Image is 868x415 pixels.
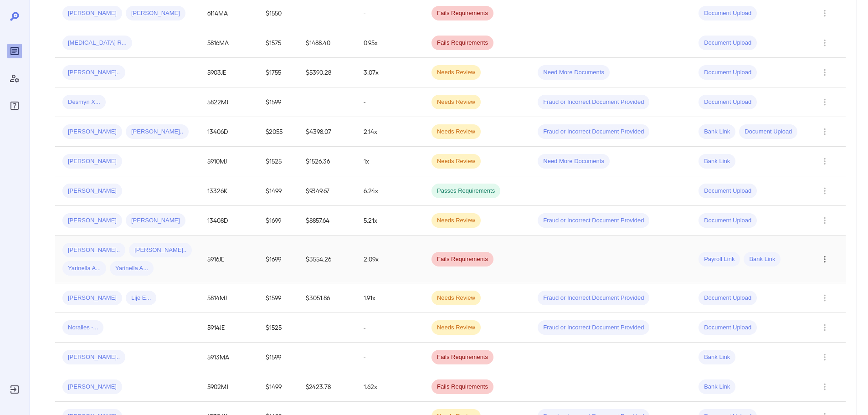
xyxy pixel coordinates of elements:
[538,294,649,302] span: Fraud or Incorrect Document Provided
[699,323,757,332] span: Document Upload
[699,39,757,47] span: Document Upload
[7,71,22,86] div: Manage Users
[538,128,649,136] span: Fraud or Incorrect Document Provided
[200,117,258,147] td: 13406D
[699,383,735,391] span: Bank Link
[538,68,610,77] span: Need More Documents
[298,206,356,236] td: $8857.64
[298,117,356,147] td: $4398.07
[699,157,735,166] span: Bank Link
[817,350,832,364] button: Row Actions
[258,28,298,58] td: $1575
[298,176,356,206] td: $9349.67
[356,87,424,117] td: -
[126,128,189,136] span: [PERSON_NAME]..
[699,255,740,264] span: Payroll Link
[298,283,356,313] td: $3051.86
[258,87,298,117] td: $1599
[699,353,735,362] span: Bank Link
[356,58,424,87] td: 3.07x
[817,154,832,169] button: Row Actions
[258,313,298,343] td: $1525
[431,39,493,47] span: Fails Requirements
[356,147,424,176] td: 1x
[817,291,832,305] button: Row Actions
[258,236,298,283] td: $1699
[744,255,781,264] span: Bank Link
[699,68,757,77] span: Document Upload
[62,323,103,332] span: Norailes -...
[538,98,649,107] span: Fraud or Incorrect Document Provided
[200,176,258,206] td: 13326K
[817,124,832,139] button: Row Actions
[298,372,356,402] td: $2423.78
[258,176,298,206] td: $1499
[62,353,125,362] span: [PERSON_NAME]..
[817,184,832,198] button: Row Actions
[298,236,356,283] td: $3554.26
[200,206,258,236] td: 13408D
[817,213,832,228] button: Row Actions
[258,206,298,236] td: $1699
[356,236,424,283] td: 2.09x
[200,343,258,372] td: 5913MA
[298,147,356,176] td: $1526.36
[431,187,500,195] span: Passes Requirements
[817,252,832,266] button: Row Actions
[7,98,22,113] div: FAQ
[538,216,649,225] span: Fraud or Incorrect Document Provided
[431,128,481,136] span: Needs Review
[7,44,22,58] div: Reports
[356,313,424,343] td: -
[62,157,122,166] span: [PERSON_NAME]
[817,6,832,20] button: Row Actions
[699,294,757,302] span: Document Upload
[699,216,757,225] span: Document Upload
[431,255,493,264] span: Fails Requirements
[62,39,132,47] span: [MEDICAL_DATA] R...
[62,68,125,77] span: [PERSON_NAME]..
[200,313,258,343] td: 5914JE
[200,28,258,58] td: 5816MA
[431,157,481,166] span: Needs Review
[356,283,424,313] td: 1.91x
[431,68,481,77] span: Needs Review
[62,9,122,18] span: [PERSON_NAME]
[200,58,258,87] td: 5903JE
[258,372,298,402] td: $1499
[258,147,298,176] td: $1525
[298,58,356,87] td: $5390.28
[699,128,735,136] span: Bank Link
[258,117,298,147] td: $2055
[356,117,424,147] td: 2.14x
[538,323,649,332] span: Fraud or Incorrect Document Provided
[62,128,122,136] span: [PERSON_NAME]
[126,216,185,225] span: [PERSON_NAME]
[431,323,481,332] span: Needs Review
[356,372,424,402] td: 1.62x
[200,283,258,313] td: 5814MJ
[200,87,258,117] td: 5822MJ
[62,216,122,225] span: [PERSON_NAME]
[699,9,757,18] span: Document Upload
[62,98,106,107] span: Desmyn X...
[817,95,832,109] button: Row Actions
[699,98,757,107] span: Document Upload
[200,236,258,283] td: 5916JE
[817,36,832,50] button: Row Actions
[258,58,298,87] td: $1755
[7,382,22,397] div: Log Out
[699,187,757,195] span: Document Upload
[62,264,106,273] span: Yarinella A...
[431,383,493,391] span: Fails Requirements
[62,294,122,302] span: [PERSON_NAME]
[126,9,185,18] span: [PERSON_NAME]
[258,343,298,372] td: $1599
[62,187,122,195] span: [PERSON_NAME]
[356,343,424,372] td: -
[62,383,122,391] span: [PERSON_NAME]
[817,320,832,335] button: Row Actions
[431,98,481,107] span: Needs Review
[110,264,154,273] span: Yarinella A...
[817,65,832,80] button: Row Actions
